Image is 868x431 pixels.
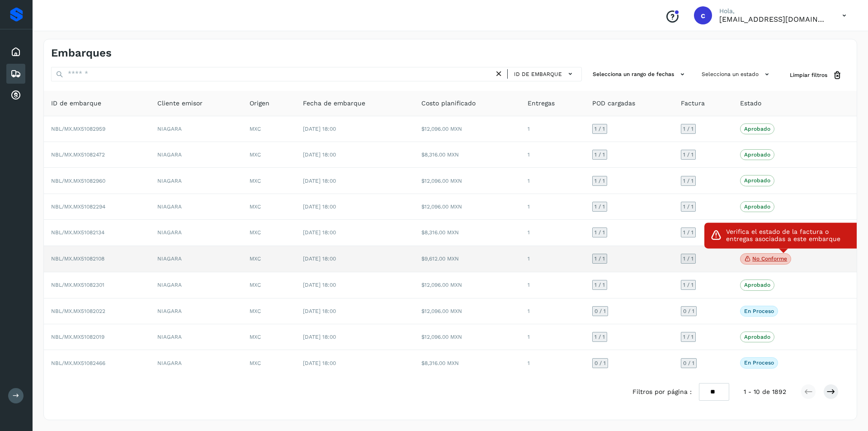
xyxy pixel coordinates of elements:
span: 1 / 1 [594,334,605,340]
td: 1 [520,194,585,220]
td: 1 [520,116,585,142]
td: $12,096.00 MXN [414,324,520,350]
p: carlosvazqueztgc@gmail.com [719,15,828,24]
span: [DATE] 18:00 [303,229,336,236]
td: MXC [242,324,295,350]
span: 1 / 1 [683,126,693,132]
span: NBL/MX.MX51082301 [51,282,104,288]
td: 1 [520,272,585,298]
td: 1 [520,324,585,350]
span: Factura [681,99,705,108]
span: [DATE] 18:00 [303,360,336,366]
span: 0 / 1 [683,308,694,314]
td: NIAGARA [150,142,242,168]
span: NBL/MX.MX51082294 [51,204,105,210]
span: ID de embarque [51,99,101,108]
td: MXC [242,168,295,194]
span: Filtros por página : [632,387,692,397]
span: POD cargadas [592,99,635,108]
span: 1 / 1 [594,126,605,132]
td: MXC [242,350,295,375]
div: Inicio [6,42,25,62]
span: [DATE] 18:00 [303,126,336,132]
td: $12,096.00 MXN [414,194,520,220]
td: NIAGARA [150,298,242,324]
span: 1 / 1 [683,256,693,261]
td: NIAGARA [150,168,242,194]
span: NBL/MX.MX51082960 [51,178,105,184]
td: MXC [242,272,295,298]
button: ID de embarque [511,67,578,81]
p: En proceso [744,308,774,314]
button: Selecciona un estado [698,67,775,82]
span: 1 / 1 [683,204,693,209]
span: 1 / 1 [594,152,605,157]
span: Costo planificado [421,99,476,108]
td: 1 [520,298,585,324]
span: NBL/MX.MX51082022 [51,308,105,314]
span: Limpiar filtros [790,71,827,79]
p: Aprobado [744,282,770,288]
span: 1 / 1 [594,230,605,235]
td: $12,096.00 MXN [414,168,520,194]
p: Aprobado [744,177,770,184]
td: NIAGARA [150,194,242,220]
span: [DATE] 18:00 [303,308,336,314]
p: Verifica el estado de la factura o entregas asociadas a este embarque [726,228,857,243]
td: NIAGARA [150,324,242,350]
span: NBL/MX.MX51082108 [51,256,104,262]
td: MXC [242,116,295,142]
button: Selecciona un rango de fechas [589,67,691,82]
span: 1 / 1 [683,334,693,340]
span: 1 - 10 de 1892 [744,387,786,397]
span: Fecha de embarque [303,99,365,108]
td: 1 [520,220,585,246]
td: 1 [520,350,585,375]
h4: Embarques [51,47,112,60]
td: $8,316.00 MXN [414,350,520,375]
span: [DATE] 18:00 [303,256,336,262]
span: 1 / 1 [683,230,693,235]
p: En proceso [744,360,774,366]
td: NIAGARA [150,116,242,142]
td: $8,316.00 MXN [414,142,520,168]
td: $12,096.00 MXN [414,298,520,324]
p: Hola, [719,7,828,15]
span: Origen [250,99,269,108]
td: MXC [242,246,295,273]
span: 1 / 1 [683,282,693,288]
span: [DATE] 18:00 [303,334,336,340]
td: $9,612.00 MXN [414,246,520,273]
span: Estado [740,99,761,108]
span: ID de embarque [514,70,562,78]
span: NBL/MX.MX51082134 [51,229,104,236]
td: 1 [520,246,585,273]
span: NBL/MX.MX51082472 [51,152,105,158]
td: $8,316.00 MXN [414,220,520,246]
span: 0 / 1 [594,308,606,314]
div: Cuentas por cobrar [6,85,25,105]
span: 1 / 1 [594,282,605,288]
td: $12,096.00 MXN [414,272,520,298]
span: NBL/MX.MX51082959 [51,126,105,132]
td: MXC [242,194,295,220]
td: NIAGARA [150,350,242,375]
span: 1 / 1 [683,178,693,184]
span: 1 / 1 [683,152,693,157]
td: NIAGARA [150,246,242,273]
span: [DATE] 18:00 [303,178,336,184]
span: 1 / 1 [594,178,605,184]
span: 1 / 1 [594,256,605,261]
span: Entregas [528,99,555,108]
span: [DATE] 18:00 [303,204,336,210]
span: 1 / 1 [594,204,605,209]
span: NBL/MX.MX51082019 [51,334,104,340]
button: Limpiar filtros [783,67,849,84]
td: $12,096.00 MXN [414,116,520,142]
td: 1 [520,142,585,168]
td: 1 [520,168,585,194]
p: Aprobado [744,334,770,340]
td: NIAGARA [150,220,242,246]
span: NBL/MX.MX51082466 [51,360,105,366]
div: Embarques [6,64,25,84]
